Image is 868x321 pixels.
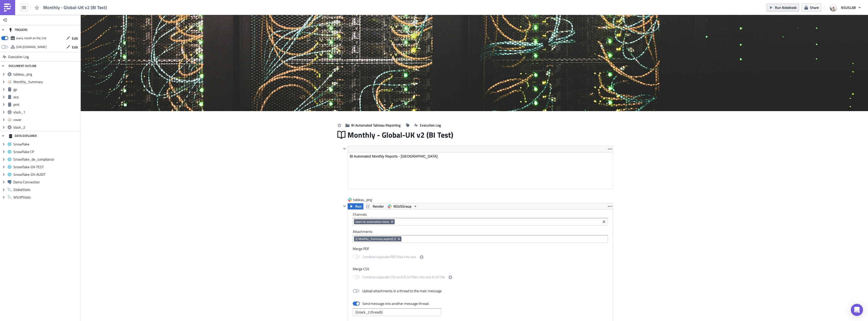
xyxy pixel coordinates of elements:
label: Merge CSV [353,267,608,271]
button: Execution Log [412,121,443,129]
span: NSUSGroup [393,203,412,209]
span: slack_1 [13,110,79,114]
span: Run Notebook [775,5,797,10]
span: Share [810,5,819,10]
button: Run Notebook [767,4,799,11]
span: tableau_png [13,72,79,77]
span: Execution Log [420,122,441,128]
button: NSUSLAB [827,2,864,13]
div: DATA EXPLORER [9,131,37,140]
label: Send message into another message thread. [353,301,430,306]
label: Merge PDF [353,246,608,251]
button: Edit [64,43,80,51]
img: PushMetrics [4,4,12,12]
div: DOCUMENT OUTLINE [9,61,37,70]
input: {{ slack_1.thread }} [353,308,441,316]
span: BI Automated Tableau Reporting [351,122,400,128]
span: Monthly - Global-UK v2 (BI Test) [43,5,107,10]
span: team-bi-automation-tests [356,220,389,224]
button: NSUSGroup [386,203,419,209]
label: Channels [353,212,608,217]
button: Edit [64,34,80,42]
span: Run [355,203,362,209]
span: Edit [72,44,78,50]
div: Open Intercom Messenger [851,304,863,316]
span: Monthly_Summary [13,80,79,84]
button: BI Automated Tableau Reporting [343,121,403,129]
button: Hide content [341,203,347,209]
span: cover [13,117,79,122]
button: Hide content [341,146,347,152]
button: Render [363,203,386,209]
div: every month on the 2nd [16,34,46,42]
span: acq [13,95,79,99]
button: Combine separate PDF files into one [419,254,425,260]
button: Run [348,203,363,209]
span: WSOPStats [13,195,79,200]
button: Clear selected items [601,219,607,225]
span: NSUSLAB [841,5,856,10]
span: {{ Monthly_Summary.export() }} [356,237,396,241]
span: Snowflake_de_compliance [13,157,79,162]
span: Monthly - Global-UK v2 (BI Test) [347,130,454,140]
span: Execution Log [8,52,29,61]
span: slack_2 [13,125,79,130]
img: Avatar [829,3,838,12]
span: Demo Connection [13,180,79,184]
label: Upload attachments in a thread to the main message [353,289,442,293]
button: Remove Tag [390,219,395,224]
span: pmt [13,102,79,107]
button: Remove Tag [397,236,401,241]
span: GlobalStats [13,187,79,192]
button: Share [802,4,821,11]
label: Combine separate PDF files into one [353,254,425,260]
div: TRIGGERS [9,25,28,34]
span: Snowflake-DX-AUDIT [13,172,79,177]
img: Cover Image [81,15,868,111]
label: Combine separate CSV and XLSX files into one XLSX file [353,274,453,281]
iframe: Rich Text Area [348,152,613,188]
span: Render [373,203,384,209]
div: https://pushmetrics.io/api/v1/report/Ynr1Y83rp2/webhook?token=ea942e13b8454611b90b5617f49a4255 [16,43,47,51]
span: Edit [72,36,78,41]
span: Snowflake CP [13,150,79,154]
span: Snowflake [13,142,79,146]
span: tableau_png [353,197,373,202]
span: Snowflake-DX-TEST [13,165,79,169]
span: gp [13,87,79,92]
label: Attachments [353,229,608,234]
button: Combine separate CSV and XLSX files into one XLSX file [447,274,453,280]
